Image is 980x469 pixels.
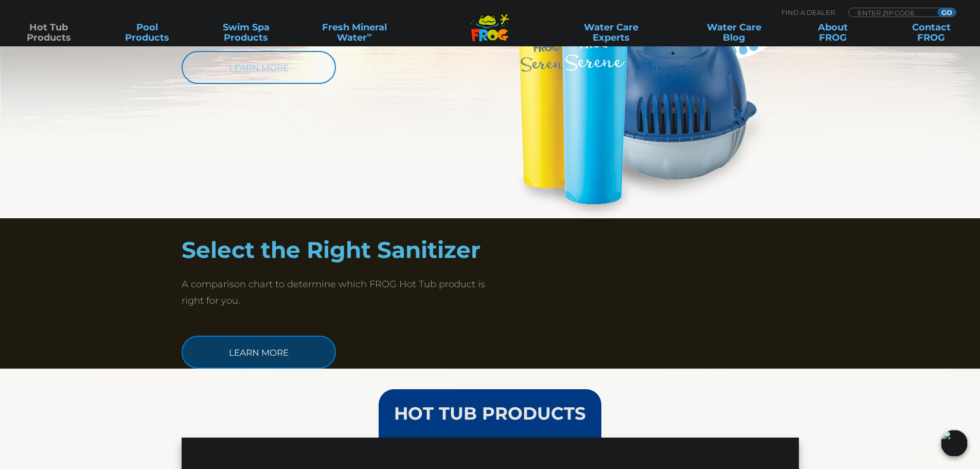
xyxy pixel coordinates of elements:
a: PoolProducts [109,22,186,43]
a: Hot TubProducts [10,22,87,43]
a: Fresh MineralWater∞ [306,22,402,43]
a: Learn More [182,51,336,84]
input: GO [937,8,956,16]
a: Water CareBlog [696,22,772,43]
sup: ∞ [367,30,372,39]
p: A comparison chart to determine which FROG Hot Tub product is right for you. [182,276,490,309]
p: Find A Dealer [781,8,835,17]
img: openIcon [941,430,968,457]
a: Water CareExperts [549,22,673,43]
input: Zip Code Form [857,8,926,17]
a: Swim SpaProducts [208,22,284,43]
a: AboutFROG [794,22,871,43]
a: Learn More [182,336,336,369]
h3: HOT TUB PRODUCTS [394,405,586,422]
a: ContactFROG [893,22,970,43]
h2: Select the Right Sanitizer [182,236,490,263]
